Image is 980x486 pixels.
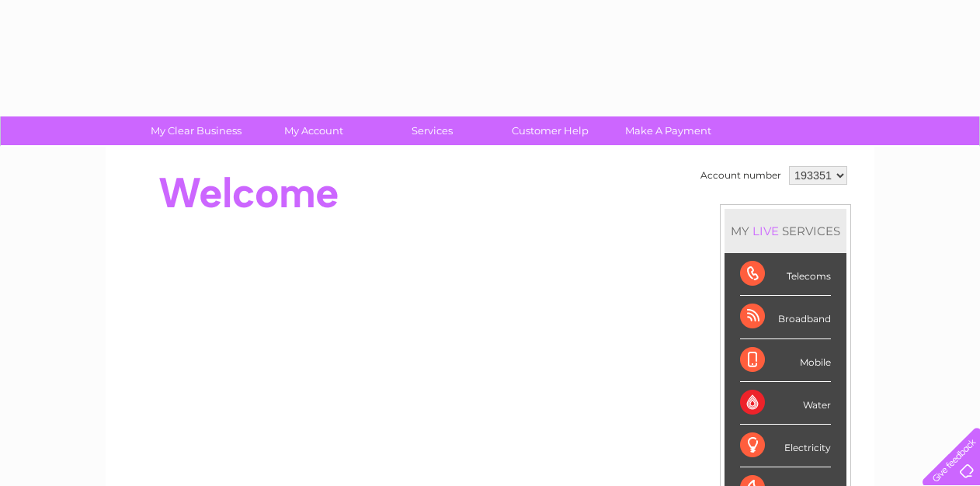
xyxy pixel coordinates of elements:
[486,116,614,145] a: Customer Help
[132,116,260,145] a: My Clear Business
[740,339,831,382] div: Mobile
[740,253,831,296] div: Telecoms
[740,296,831,338] div: Broadband
[725,209,846,253] div: MY SERVICES
[368,116,496,145] a: Services
[250,116,378,145] a: My Account
[697,162,785,189] td: Account number
[740,382,831,425] div: Water
[749,224,782,238] div: LIVE
[740,425,831,467] div: Electricity
[604,116,732,145] a: Make A Payment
